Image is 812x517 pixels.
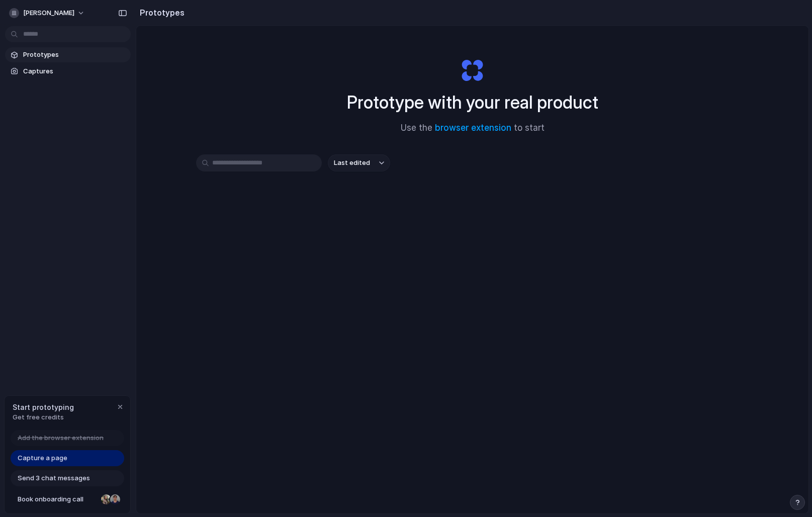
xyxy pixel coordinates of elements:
[109,493,121,505] div: Christian Iacullo
[328,154,390,171] button: Last edited
[5,47,131,62] a: Prototypes
[347,89,598,116] h1: Prototype with your real product
[13,412,74,422] span: Get free credits
[136,7,185,19] h2: Prototypes
[18,473,90,483] span: Send 3 chat messages
[334,158,370,168] span: Last edited
[401,122,545,135] span: Use the to start
[18,453,67,463] span: Capture a page
[23,8,74,18] span: [PERSON_NAME]
[11,491,124,507] a: Book onboarding call
[23,50,127,60] span: Prototypes
[13,402,74,412] span: Start prototyping
[18,494,97,504] span: Book onboarding call
[5,5,90,21] button: [PERSON_NAME]
[18,433,104,443] span: Add the browser extension
[23,66,127,76] span: Captures
[435,123,511,133] a: browser extension
[5,64,131,79] a: Captures
[100,493,112,505] div: Nicole Kubica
